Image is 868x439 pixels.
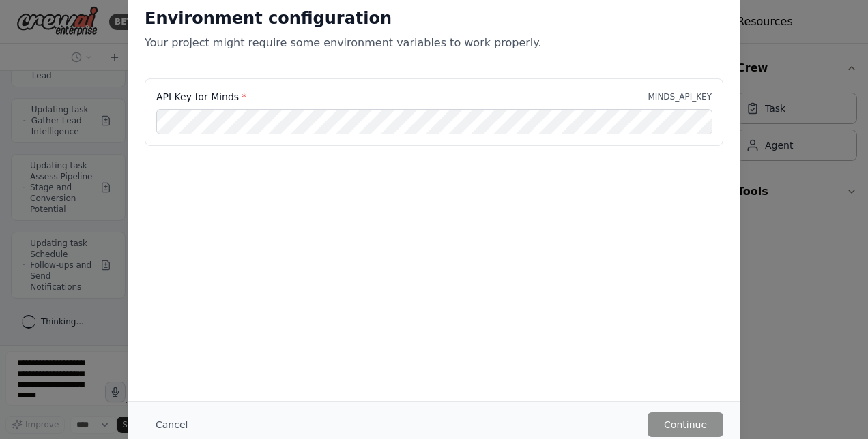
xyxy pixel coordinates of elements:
[648,412,723,437] button: Continue
[156,90,246,104] label: API Key for Minds
[145,7,723,29] h2: Environment configuration
[145,412,199,437] button: Cancel
[648,91,712,102] p: MINDS_API_KEY
[145,35,723,51] p: Your project might require some environment variables to work properly.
